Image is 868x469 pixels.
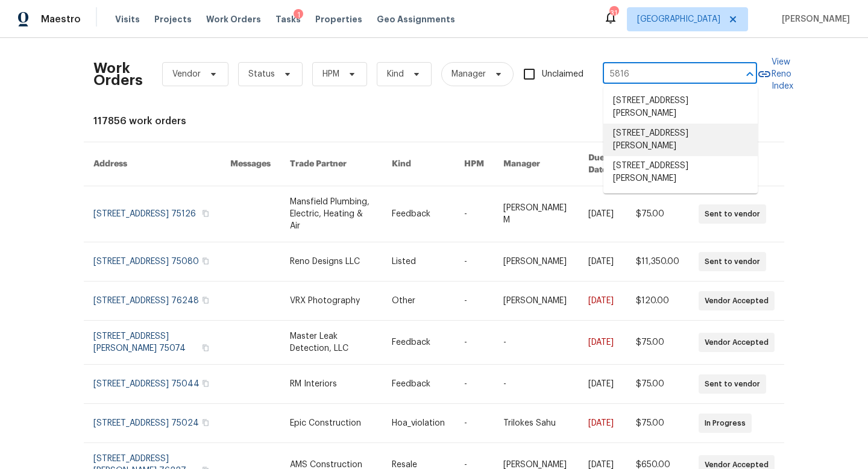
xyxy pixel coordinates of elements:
[322,68,339,80] span: HPM
[221,142,280,186] th: Messages
[382,321,454,365] td: Feedback
[275,15,301,24] span: Tasks
[382,142,454,186] th: Kind
[494,404,579,443] td: Trilokes Sahu
[172,68,201,80] span: Vendor
[494,365,579,404] td: -
[579,142,626,186] th: Due Date
[637,13,720,25] span: [GEOGRAPHIC_DATA]
[377,13,455,25] span: Geo Assignments
[454,242,494,282] td: -
[454,404,494,443] td: -
[451,68,486,80] span: Manager
[41,13,81,25] span: Maestro
[280,242,382,282] td: Reno Designs LLC
[280,186,382,242] td: Mansfield Plumbing, Electric, Heating & Air
[115,13,140,25] span: Visits
[280,142,382,186] th: Trade Partner
[382,282,454,321] td: Other
[494,321,579,365] td: -
[200,342,211,353] button: Copy Address
[294,9,303,21] div: 1
[200,295,211,306] button: Copy Address
[280,321,382,365] td: Master Leak Detection, LLC
[454,321,494,365] td: -
[382,186,454,242] td: Feedback
[382,365,454,404] td: Feedback
[200,378,211,389] button: Copy Address
[454,142,494,186] th: HPM
[603,65,723,84] input: Enter in an address
[280,365,382,404] td: RM Interiors
[206,13,261,25] span: Work Orders
[609,7,618,19] div: 31
[382,242,454,282] td: Listed
[741,66,758,83] button: Close
[200,417,211,428] button: Copy Address
[454,282,494,321] td: -
[454,365,494,404] td: -
[603,156,758,189] li: [STREET_ADDRESS][PERSON_NAME]
[84,142,221,186] th: Address
[603,91,758,124] li: [STREET_ADDRESS][PERSON_NAME]
[280,404,382,443] td: Epic Construction
[494,242,579,282] td: [PERSON_NAME]
[382,404,454,443] td: Hoa_violation
[248,68,275,80] span: Status
[777,13,850,25] span: [PERSON_NAME]
[154,13,192,25] span: Projects
[454,186,494,242] td: -
[280,282,382,321] td: VRX Photography
[542,68,583,81] span: Unclaimed
[93,115,775,127] div: 117856 work orders
[494,282,579,321] td: [PERSON_NAME]
[494,186,579,242] td: [PERSON_NAME] M
[93,62,143,86] h2: Work Orders
[200,208,211,219] button: Copy Address
[603,124,758,156] li: [STREET_ADDRESS][PERSON_NAME]
[387,68,404,80] span: Kind
[315,13,362,25] span: Properties
[757,56,793,92] a: View Reno Index
[494,142,579,186] th: Manager
[200,256,211,266] button: Copy Address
